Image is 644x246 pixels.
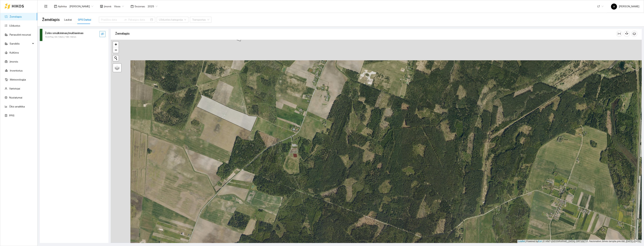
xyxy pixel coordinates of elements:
[10,51,19,54] a: Kultūros
[9,87,20,90] a: Vartotojai
[40,29,108,41] div: Žolės smulkinimas/mulčiavimas10.37ha / 33.13km / 16h 14mineye-invisible
[10,15,22,18] a: Žemėlapis
[124,18,127,21] span: to
[135,4,145,8] span: Sezonas :
[115,28,616,39] div: Žemėlapis
[616,31,622,37] button: column-width
[99,31,105,37] button: eye-invisible
[44,5,47,8] span: menu-fold
[101,18,122,22] input: Pradžios data
[42,17,60,23] span: Žemėlapis
[616,32,622,35] span: column-width
[9,24,20,27] a: Užduotys
[113,42,119,47] a: Zoom in
[517,240,642,243] div: | Powered by © HNIT-[GEOGRAPHIC_DATA]; ORT10LT ©, Nacionalinė žemės tarnyba prie AM, [DATE]-[DATE]
[45,35,76,39] span: 10.37ha / 33.13km / 16h 14min
[9,105,25,108] a: Ūkio analitika
[45,32,84,35] strong: Žolės smulkinimas/mulčiavimas
[148,4,157,9] span: 2025
[9,114,14,117] a: PPIS
[64,18,72,22] div: Laukai
[114,4,124,9] span: Visos
[101,32,104,36] span: eye-invisible
[10,33,31,36] a: Panaudoti resursai
[58,4,67,8] span: Aplinka :
[10,69,23,72] a: Inventorius
[113,64,121,72] a: Layers
[538,240,542,243] a: Esri
[113,55,119,61] button: Initiate a new search
[78,18,91,22] div: GPS Darbai
[42,3,50,10] button: menu-fold
[115,48,117,52] span: −
[9,96,22,99] a: Nustatymai
[69,4,93,9] span: Andrius Rimgaila
[10,60,18,63] a: Įmonės
[543,240,543,243] span: |
[518,240,525,243] a: Leaflet
[128,18,150,22] input: Pabaigos data
[104,4,112,8] span: Įmonė :
[115,42,117,47] span: +
[597,4,603,9] span: LT
[10,78,26,81] a: Meteorologija
[611,5,639,8] span: [PERSON_NAME]
[613,4,615,10] span: A
[124,18,127,21] span: swap-right
[100,5,103,8] span: shop
[10,40,31,47] span: Sandėlis
[131,5,134,8] span: calendar
[113,47,119,53] a: Zoom out
[54,5,57,8] span: layout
